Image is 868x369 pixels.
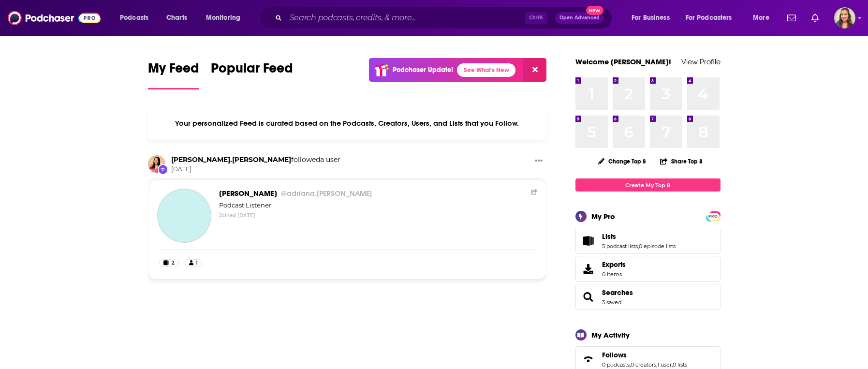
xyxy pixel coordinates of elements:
[783,10,800,26] a: Show notifications dropdown
[211,60,293,82] span: Popular Feed
[171,165,340,174] span: [DATE]
[148,60,199,82] span: My Feed
[219,201,538,210] div: Podcast Listener
[602,288,633,297] a: Searches
[602,361,630,368] a: 0 podcasts
[602,260,626,269] span: Exports
[160,10,193,26] a: Charts
[525,12,547,24] span: Ctrl K
[531,189,538,196] a: Share Button
[268,7,621,29] div: Search podcasts, credits, & more...
[586,6,603,15] span: New
[660,152,703,171] button: Share Top 8
[291,155,320,164] span: followed
[159,259,179,267] a: 2
[196,258,198,268] span: 1
[746,10,781,26] button: open menu
[559,15,600,20] span: Open Advanced
[555,12,604,24] button: Open AdvancedNew
[602,232,616,241] span: Lists
[219,189,372,198] span: [PERSON_NAME]
[639,243,676,250] a: 0 episode lists
[579,290,598,304] a: Searches
[8,9,101,27] img: Podchaser - Follow, Share and Rate Podcasts
[148,107,547,140] div: Your personalized Feed is curated based on the Podcasts, Creators, Users, and Lists that you Follow.
[219,212,538,219] div: Joined [DATE]
[157,189,211,243] a: Adriana Guzman
[171,155,340,164] h3: a user
[753,11,769,25] span: More
[579,234,598,248] a: Lists
[602,351,687,359] a: Follows
[592,155,652,167] button: Change Top 8
[630,361,631,368] span: ,
[219,189,372,198] a: Adriana Guzman
[158,164,168,175] div: New Follow
[185,259,202,267] a: 1
[602,351,627,359] span: Follows
[575,228,721,254] span: Lists
[575,57,671,66] a: Welcome [PERSON_NAME]!
[602,232,676,241] a: Lists
[834,7,855,29] span: Logged in as adriana.guzman
[602,271,626,278] span: 0 items
[808,10,823,26] a: Show notifications dropdown
[672,361,673,368] span: ,
[657,361,672,368] a: 1 user
[211,60,293,89] a: Popular Feed
[579,353,598,366] a: Follows
[707,212,719,220] a: PRO
[591,212,615,221] div: My Pro
[602,243,638,250] a: 5 podcast lists
[166,11,187,25] span: Charts
[602,299,621,306] a: 3 saved
[393,66,453,74] p: Podchaser Update!
[591,330,630,339] div: My Activity
[199,10,253,26] button: open menu
[148,60,199,89] a: My Feed
[579,262,598,276] span: Exports
[673,361,687,368] a: 0 lists
[707,213,719,220] span: PRO
[206,11,240,25] span: Monitoring
[632,11,670,25] span: For Business
[286,10,525,26] input: Search podcasts, credits, & more...
[531,155,546,167] button: Show More Button
[172,258,175,268] span: 2
[638,243,639,250] span: ,
[625,10,682,26] button: open menu
[834,7,855,29] button: Show profile menu
[148,155,165,173] img: michelle.weinfurt
[120,11,148,25] span: Podcasts
[281,189,372,198] span: @adriana.[PERSON_NAME]
[575,178,721,192] a: Create My Top 8
[834,7,855,29] img: User Profile
[171,155,291,164] a: michelle.weinfurt
[113,10,161,26] button: open menu
[575,284,721,310] span: Searches
[457,63,515,77] a: See What's New
[575,256,721,282] a: Exports
[631,361,656,368] a: 0 creators
[656,361,657,368] span: ,
[686,11,732,25] span: For Podcasters
[681,57,721,66] a: View Profile
[679,10,746,26] button: open menu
